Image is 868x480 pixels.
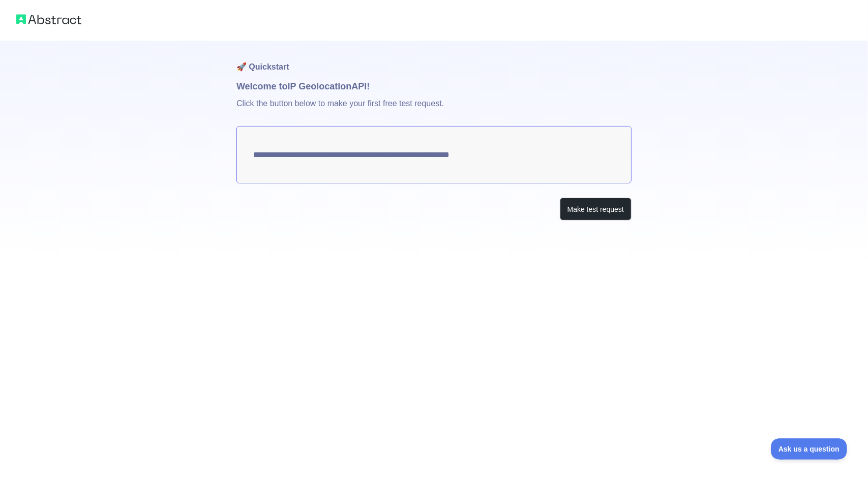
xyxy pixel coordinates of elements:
[236,79,632,93] h1: Welcome to IP Geolocation API!
[771,438,848,460] iframe: Toggle Customer Support
[560,198,632,220] button: Make test request
[236,93,632,126] p: Click the button below to make your first free test request.
[16,12,81,26] img: Abstract logo
[236,41,632,79] h1: 🚀 Quickstart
